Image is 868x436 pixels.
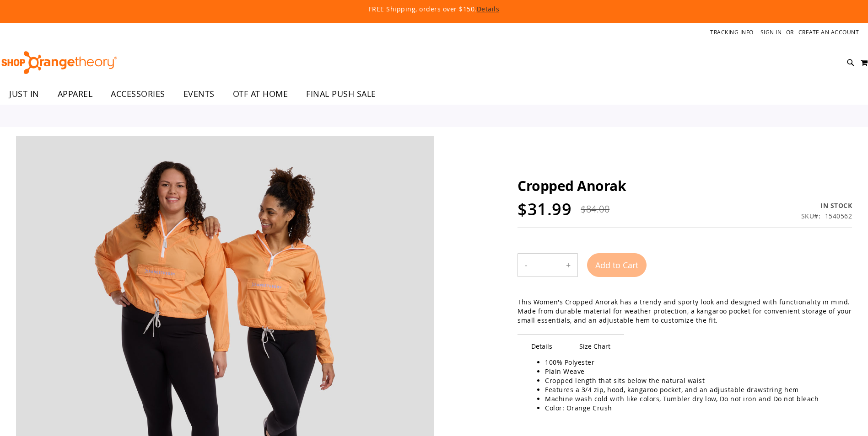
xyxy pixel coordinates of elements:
[183,84,215,104] span: EVENTS
[9,84,39,104] span: JUST IN
[760,28,782,36] a: Sign In
[297,84,385,105] a: FINAL PUSH SALE
[518,334,566,358] span: Details
[545,376,843,385] li: Cropped length that sits below the natural waist
[174,84,224,105] a: EVENTS
[801,201,852,210] div: In stock
[233,84,288,104] span: OTF AT HOME
[545,404,843,413] li: Color: Orange Crush
[825,212,852,221] div: 1540562
[518,198,571,220] span: $31.99
[111,84,165,104] span: ACCESSORIES
[710,28,754,36] a: Tracking Info
[518,254,534,276] button: Decrease product quantity
[801,201,852,210] div: Availability
[49,84,102,104] a: APPAREL
[518,176,626,195] span: Cropped Anorak
[581,203,609,215] span: $84.00
[545,385,843,394] li: Features a 3/4 zip, hood, kangaroo pocket, and an adjustable drawstring hem
[545,358,843,367] li: 100% Polyester
[545,394,843,404] li: Machine wash cold with like colors, Tumbler dry low, Do not iron and Do not bleach
[306,84,376,104] span: FINAL PUSH SALE
[559,254,577,276] button: Increase product quantity
[801,212,821,220] strong: SKU
[545,367,843,376] li: Plain Weave
[477,5,500,13] a: Details
[159,5,708,14] p: FREE Shipping, orders over $150.
[58,84,93,104] span: APPAREL
[102,84,174,105] a: ACCESSORIES
[518,298,852,325] div: This Women's Cropped Anorak has a trendy and sporty look and designed with functionality in mind....
[798,28,859,36] a: Create an Account
[534,254,559,276] input: Product quantity
[566,334,624,358] span: Size Chart
[224,84,297,105] a: OTF AT HOME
